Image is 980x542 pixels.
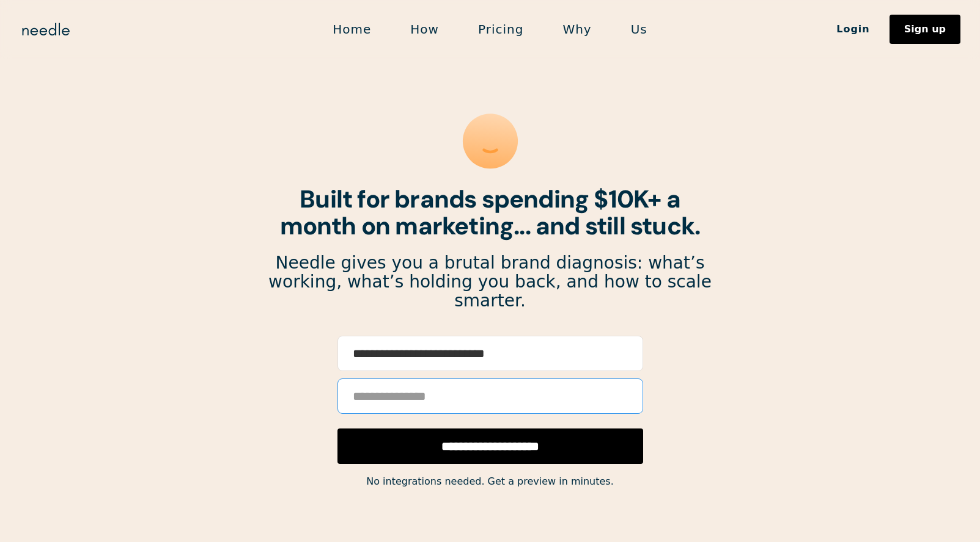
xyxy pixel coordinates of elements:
a: Pricing [459,16,543,42]
form: Email Form [337,336,643,464]
a: Us [611,16,667,42]
strong: Built for brands spending $10K+ a month on marketing... and still stuck. [280,183,701,242]
a: How [391,16,459,42]
div: Sign up [904,24,946,34]
a: Why [543,16,611,42]
p: Needle gives you a brutal brand diagnosis: what’s working, what’s holding you back, and how to sc... [268,254,713,310]
a: Login [817,19,890,40]
div: No integrations needed. Get a preview in minutes. [268,473,713,490]
a: Home [313,16,391,42]
a: Sign up [890,15,960,44]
